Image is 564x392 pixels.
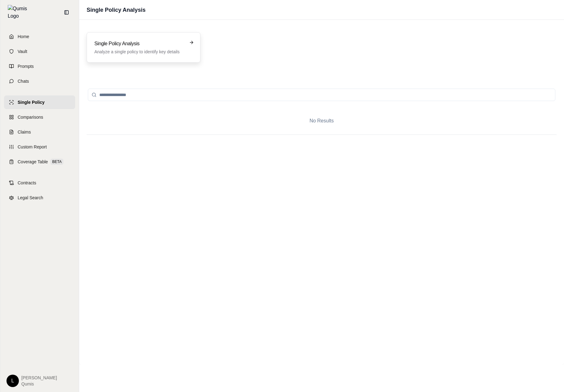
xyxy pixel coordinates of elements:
a: Vault [4,45,75,58]
span: Coverage Table [18,159,48,165]
a: Contracts [4,176,75,190]
img: Qumis Logo [8,5,31,20]
a: Prompts [4,59,75,73]
span: Comparisons [18,114,43,120]
span: Qumis [21,381,57,387]
a: Claims [4,125,75,139]
a: Comparisons [4,110,75,124]
span: Custom Report [18,144,47,150]
div: No Results [87,107,557,134]
span: Chats [18,78,29,84]
span: Prompts [18,63,34,69]
a: Chats [4,74,75,88]
h1: Single Policy Analysis [87,6,145,14]
div: L [6,375,19,387]
span: Legal Search [18,195,43,201]
h3: Single Policy Analysis [94,40,184,47]
span: Single Policy [18,99,45,105]
span: BETA [50,159,63,165]
a: Legal Search [4,191,75,205]
span: Claims [18,129,31,135]
span: [PERSON_NAME] [21,375,57,381]
a: Coverage TableBETA [4,155,75,169]
span: Home [18,33,29,40]
a: Home [4,30,75,43]
p: Analyze a single policy to identify key details [94,49,184,55]
span: Contracts [18,180,36,186]
button: Collapse sidebar [62,7,71,17]
a: Single Policy [4,95,75,109]
a: Custom Report [4,140,75,154]
span: Vault [18,48,27,55]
